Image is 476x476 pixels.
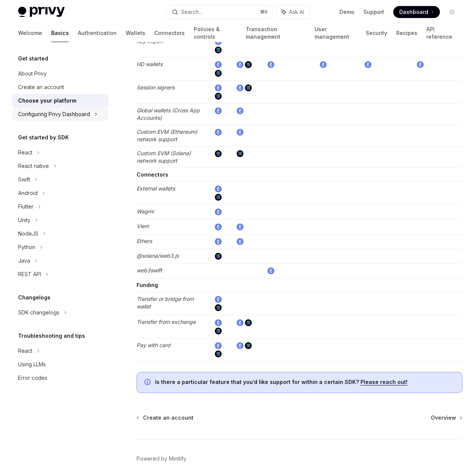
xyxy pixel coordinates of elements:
[12,80,108,94] a: Create an account
[18,293,50,302] h5: Changelogs
[78,24,117,42] a: Authentication
[366,24,387,42] a: Security
[18,270,41,279] div: REST API
[18,96,76,105] div: Choose your platform
[215,47,222,53] img: solana.png
[18,110,90,119] div: Configuring Privy Dashboard
[137,414,193,422] a: Create an account
[365,61,371,68] img: ethereum.png
[137,296,194,310] em: Transfer or bridge from wallet
[137,223,149,229] em: Viem
[18,243,35,252] div: Python
[18,148,32,157] div: React
[237,107,243,114] img: ethereum.png
[137,107,200,121] em: Global wallets (Cross App Accounts)
[18,83,64,92] div: Create an account
[215,224,222,230] img: ethereum.png
[137,128,197,142] em: Custom EVM (Ethereum) network support
[137,319,196,325] em: Transfer from exchange
[215,85,222,91] img: ethereum.png
[237,85,243,91] img: ethereum.png
[18,24,42,42] a: Welcome
[237,61,243,68] img: ethereum.png
[246,24,305,42] a: Transaction management
[289,8,304,16] span: Ask AI
[18,216,30,225] div: Unity
[215,129,222,136] img: ethereum.png
[12,67,108,80] a: About Privy
[144,379,152,387] svg: Info
[215,61,222,68] img: ethereum.png
[137,282,158,288] strong: Funding
[215,107,222,114] img: ethereum.png
[181,8,202,17] div: Search...
[363,8,384,16] a: Support
[137,185,175,192] em: External wallets
[393,6,440,18] a: Dashboard
[215,70,222,77] img: solana.png
[18,7,65,17] img: light logo
[431,414,462,422] a: Overview
[167,5,272,19] button: Search...⌘K
[137,342,170,348] em: Pay with card
[215,304,222,311] img: solana.png
[18,54,48,63] h5: Get started
[18,69,47,78] div: About Privy
[396,24,417,42] a: Recipes
[18,308,59,317] div: SDK changelogs
[137,455,186,462] a: Powered by Mintlify
[268,61,274,68] img: ethereum.png
[320,61,327,68] img: ethereum.png
[18,189,38,198] div: Android
[137,171,168,178] strong: Connectors
[245,61,252,68] img: solana.png
[215,150,222,157] img: solana.png
[18,373,47,382] div: Error codes
[18,229,38,238] div: NodeJS
[237,238,243,245] img: ethereum.png
[215,296,222,303] img: ethereum.png
[245,342,252,349] img: solana.png
[155,379,359,385] strong: Is there a particular feature that you’d like support for within a certain SDK?
[315,24,357,42] a: User management
[137,38,163,44] em: Key Import
[215,186,222,192] img: ethereum.png
[260,9,268,15] span: ⌘ K
[137,61,163,67] em: HD wallets
[446,6,458,18] button: Toggle dark mode
[276,5,309,19] button: Ask AI
[137,150,191,164] em: Custom SVM (Solana) network support
[154,24,185,42] a: Connectors
[18,175,30,184] div: Swift
[237,150,243,157] img: solana.png
[215,93,222,100] img: solana.png
[417,61,424,68] img: ethereum.png
[268,267,274,274] img: ethereum.png
[18,256,30,265] div: Java
[215,319,222,326] img: ethereum.png
[51,24,69,42] a: Basics
[237,129,243,136] img: ethereum.png
[399,8,428,16] span: Dashboard
[18,133,69,142] h5: Get started by SDK
[12,358,108,371] a: Using LLMs
[18,360,46,369] div: Using LLMs
[245,85,252,91] img: solana.png
[215,253,222,260] img: solana.png
[237,224,243,230] img: ethereum.png
[137,208,154,215] em: Wagmi
[194,24,237,42] a: Policies & controls
[237,342,243,349] img: ethereum.png
[215,238,222,245] img: ethereum.png
[18,331,85,340] h5: Troubleshooting and tips
[215,342,222,349] img: ethereum.png
[215,328,222,334] img: solana.png
[137,267,162,274] em: web3swift
[245,319,252,326] img: solana.png
[215,194,222,201] img: solana.png
[137,252,179,259] em: @solana/web3.js
[215,209,222,215] img: ethereum.png
[12,94,108,107] a: Choose your platform
[237,319,243,326] img: ethereum.png
[12,371,108,385] a: Error codes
